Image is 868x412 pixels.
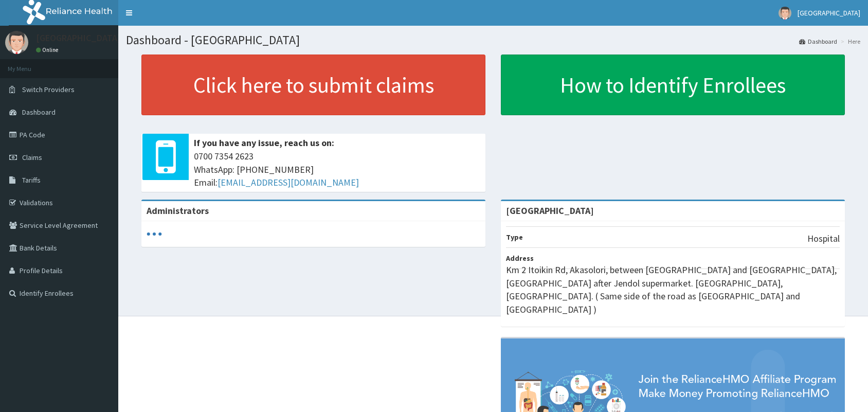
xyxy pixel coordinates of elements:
p: Hospital [807,232,840,245]
strong: [GEOGRAPHIC_DATA] [506,205,594,217]
img: User Image [779,7,791,20]
img: User Image [5,31,28,54]
b: If you have any issue, reach us on: [194,137,334,149]
span: Dashboard [22,108,56,117]
span: [GEOGRAPHIC_DATA] [798,8,860,17]
h1: Dashboard - [GEOGRAPHIC_DATA] [126,33,860,47]
p: [GEOGRAPHIC_DATA] [36,33,121,43]
b: Address [506,254,534,263]
a: Click here to submit claims [141,55,485,115]
p: Km 2 Itoikin Rd, Akasolori, between [GEOGRAPHIC_DATA] and [GEOGRAPHIC_DATA], [GEOGRAPHIC_DATA] af... [506,263,840,316]
span: Claims [22,153,42,162]
a: How to Identify Enrollees [501,55,845,115]
b: Administrators [147,205,209,217]
svg: audio-loading [147,226,162,242]
li: Here [838,37,860,46]
span: 0700 7354 2623 WhatsApp: [PHONE_NUMBER] Email: [194,150,480,189]
a: Dashboard [799,37,837,46]
b: Type [506,232,523,242]
span: Switch Providers [22,85,75,94]
span: Tariffs [22,175,41,185]
a: Online [36,46,61,53]
a: [EMAIL_ADDRESS][DOMAIN_NAME] [218,176,359,188]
